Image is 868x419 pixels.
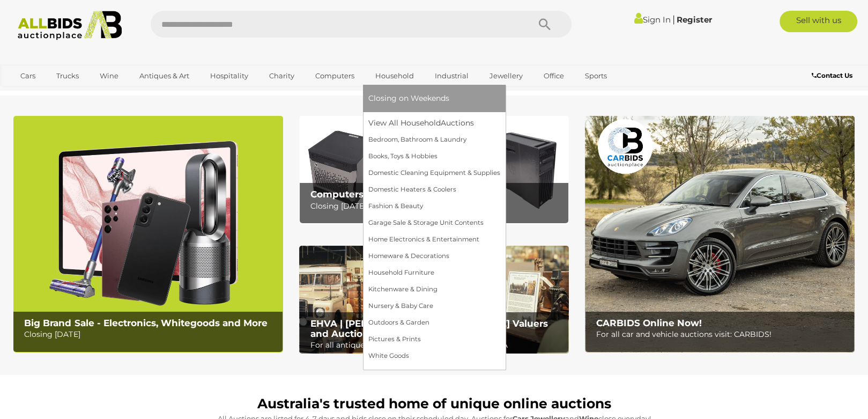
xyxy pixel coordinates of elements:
[596,328,849,341] p: For all car and vehicle auctions visit: CARBIDS!
[596,318,702,328] b: CARBIDS Online Now!
[19,396,850,411] h1: Australia's trusted home of unique online auctions
[13,116,283,352] img: Big Brand Sale - Electronics, Whitegoods and More
[672,13,675,25] span: |
[483,67,530,85] a: Jewellery
[585,116,855,352] img: CARBIDS Online Now!
[428,67,476,85] a: Industrial
[299,246,569,354] img: EHVA | Evans Hastings Valuers and Auctioneers
[634,14,671,25] a: Sign In
[310,318,548,339] b: EHVA | [PERSON_NAME] [PERSON_NAME] Valuers and Auctioneers
[203,67,255,85] a: Hospitality
[24,328,277,341] p: Closing [DATE]
[310,200,563,213] p: Closing [DATE]
[13,85,103,102] a: [GEOGRAPHIC_DATA]
[310,189,425,200] b: Computers & IT Auction
[811,70,855,82] a: Contact Us
[310,339,563,352] p: For all antiques and collectables auctions visit: EHVA
[780,11,857,32] a: Sell with us
[93,67,125,85] a: Wine
[13,67,42,85] a: Cars
[537,67,571,85] a: Office
[299,116,569,224] img: Computers & IT Auction
[299,246,569,354] a: EHVA | Evans Hastings Valuers and Auctioneers EHVA | [PERSON_NAME] [PERSON_NAME] Valuers and Auct...
[132,67,196,85] a: Antiques & Art
[262,67,301,85] a: Charity
[518,11,572,38] button: Search
[12,11,128,40] img: Allbids.com.au
[585,116,855,352] a: CARBIDS Online Now! CARBIDS Online Now! For all car and vehicle auctions visit: CARBIDS!
[368,67,421,85] a: Household
[299,116,569,224] a: Computers & IT Auction Computers & IT Auction Closing [DATE]
[49,67,86,85] a: Trucks
[677,14,712,25] a: Register
[578,67,614,85] a: Sports
[13,116,283,352] a: Big Brand Sale - Electronics, Whitegoods and More Big Brand Sale - Electronics, Whitegoods and Mo...
[308,67,361,85] a: Computers
[24,318,267,328] b: Big Brand Sale - Electronics, Whitegoods and More
[811,71,852,79] b: Contact Us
